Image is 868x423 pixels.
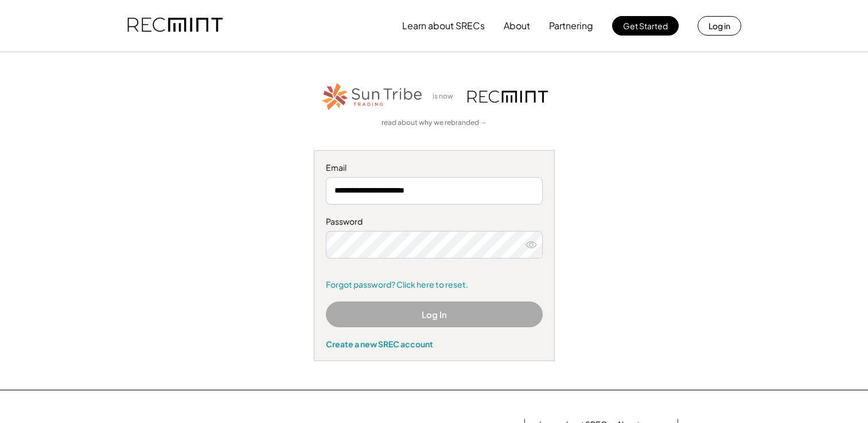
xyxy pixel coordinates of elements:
[326,216,543,228] div: Password
[127,6,223,45] img: recmint-logotype%403x.png
[326,339,543,349] div: Create a new SREC account
[382,118,487,128] a: read about why we rebranded →
[326,279,543,291] a: Forgot password? Click here to reset.
[402,14,485,37] button: Learn about SRECs
[326,162,543,174] div: Email
[698,16,741,36] button: Log in
[612,16,679,36] button: Get Started
[504,14,530,37] button: About
[430,92,462,101] div: is now
[321,81,424,112] img: STT_Horizontal_Logo%2B-%2BColor.png
[326,301,543,327] button: Log In
[549,14,593,37] button: Partnering
[468,91,548,103] img: recmint-logotype%403x.png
